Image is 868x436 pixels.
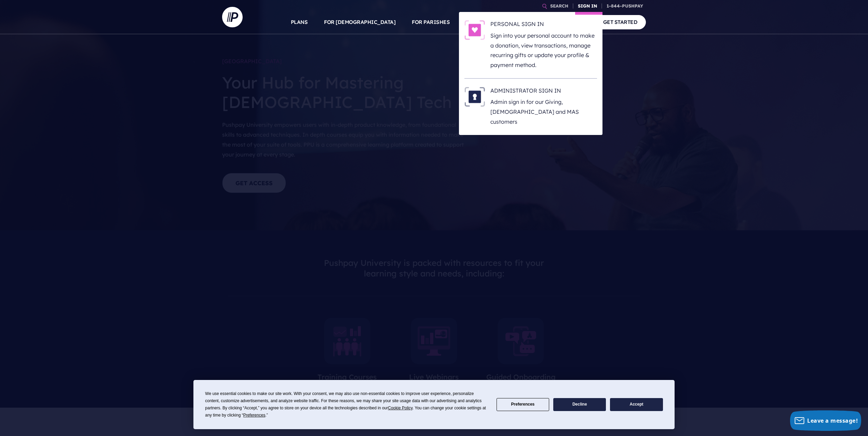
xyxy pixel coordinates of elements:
[193,380,675,429] div: Cookie Consent Prompt
[490,31,597,70] p: Sign into your personal account to make a donation, view transactions, manage recurring gifts or ...
[388,406,412,410] span: Cookie Policy
[466,10,497,34] a: SOLUTIONS
[807,417,858,424] span: Leave a message!
[412,10,450,34] a: FOR PARISHES
[610,398,663,411] button: Accept
[490,97,597,126] p: Admin sign in for our Giving, [DEMOGRAPHIC_DATA] and MAS customers
[790,410,861,431] button: Leave a message!
[513,10,537,34] a: EXPLORE
[464,20,485,40] img: PERSONAL SIGN IN - Illustration
[490,20,597,30] h6: PERSONAL SIGN IN
[291,10,308,34] a: PLANS
[595,15,646,29] a: GET STARTED
[490,87,597,97] h6: ADMINISTRATOR SIGN IN
[464,20,597,70] a: PERSONAL SIGN IN - Illustration PERSONAL SIGN IN Sign into your personal account to make a donati...
[324,10,395,34] a: FOR [DEMOGRAPHIC_DATA]
[553,10,578,34] a: COMPANY
[243,413,266,418] span: Preferences
[205,390,488,419] div: We use essential cookies to make our site work. With your consent, we may also use non-essential ...
[497,398,549,411] button: Preferences
[553,398,606,411] button: Decline
[464,87,485,107] img: ADMINISTRATOR SIGN IN - Illustration
[464,87,597,127] a: ADMINISTRATOR SIGN IN - Illustration ADMINISTRATOR SIGN IN Admin sign in for our Giving, [DEMOGRA...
